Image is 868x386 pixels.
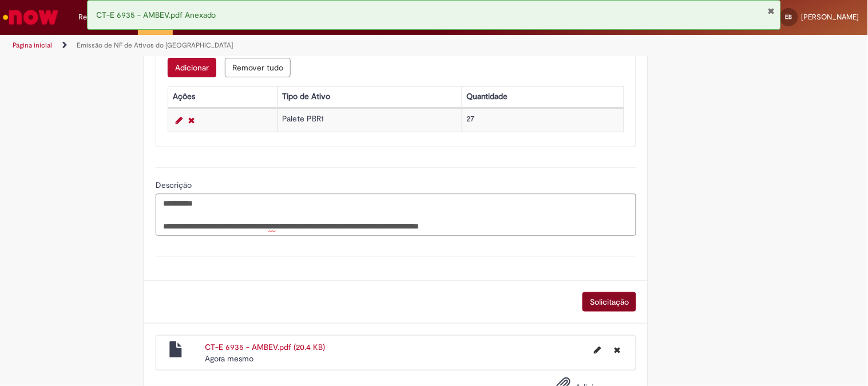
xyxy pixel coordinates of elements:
th: Ações [168,86,278,107]
button: Excluir CT-E 6935 - AMBEV.pdf [607,341,627,360]
span: Agora mesmo [205,353,253,364]
span: Descrição [156,180,194,190]
td: Palete PBR1 [278,108,462,132]
a: Editar Linha 1 [173,113,185,127]
button: Solicitação [582,292,636,312]
a: Página inicial [13,41,52,50]
span: EB [786,13,792,21]
ul: Trilhas de página [9,35,570,56]
a: CT-E 6935 - AMBEV.pdf (20.4 KB) [205,342,325,352]
th: Quantidade [462,86,624,107]
textarea: Descrição [156,194,636,236]
span: CT-E 6935 - AMBEV.pdf Anexado [96,10,216,20]
button: Remove all rows for Cadastro Ativos [225,58,291,77]
th: Tipo de Ativo [278,86,462,107]
button: Add a row for Cadastro Ativos [168,58,216,77]
a: Remover linha 1 [185,113,197,127]
a: Emissão de NF de Ativos do [GEOGRAPHIC_DATA] [77,41,233,50]
span: [PERSON_NAME] [802,12,859,22]
td: 27 [462,108,624,132]
time: 01/10/2025 08:07:59 [205,353,253,364]
button: Editar nome de arquivo CT-E 6935 - AMBEV.pdf [587,341,608,360]
button: Fechar Notificação [767,6,775,15]
span: Requisições [78,11,118,23]
img: ServiceNow [1,6,60,29]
